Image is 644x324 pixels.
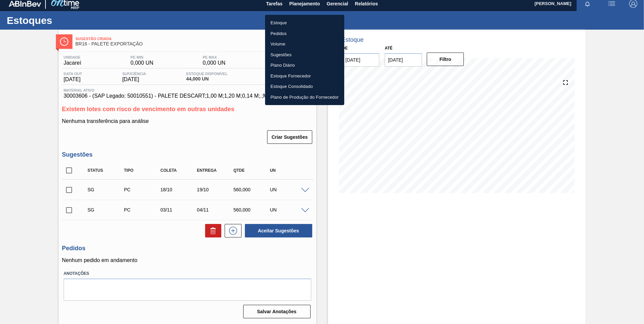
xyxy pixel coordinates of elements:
[265,39,344,50] a: Volume
[265,71,344,82] a: Estoque Fornecedor
[265,92,344,103] a: Plano de Produção do Fornecedor
[265,50,344,60] a: Sugestões
[265,18,344,28] a: Estoque
[265,28,344,39] a: Pedidos
[265,60,344,71] a: Plano Diário
[265,81,344,92] a: Estoque Consolidado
